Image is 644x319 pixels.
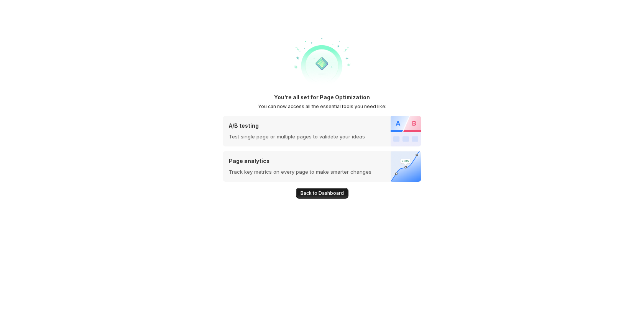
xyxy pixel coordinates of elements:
[229,133,365,140] p: Test single page or multiple pages to validate your ideas
[296,188,348,199] button: Back to Dashboard
[301,190,344,196] span: Back to Dashboard
[258,104,386,110] h2: You can now access all the essential tools you need like:
[229,168,371,176] p: Track key metrics on every page to make smarter changes
[274,94,370,101] h1: You're all set for Page Optimization
[229,157,371,165] p: Page analytics
[229,122,365,130] p: A/B testing
[291,32,353,94] img: welcome
[391,151,421,182] img: Page analytics
[391,116,421,146] img: A/B testing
